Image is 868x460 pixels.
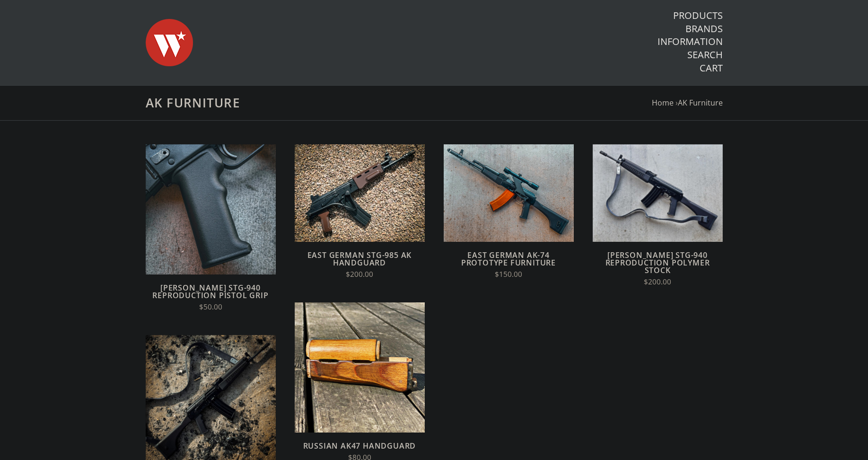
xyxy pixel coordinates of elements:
a: Brands [685,23,723,35]
a: [PERSON_NAME] STG-940 Reproduction Polymer Stock [605,250,710,275]
span: $200.00 [346,269,373,279]
a: AK Furniture [678,97,723,108]
a: East German STG-985 AK Handguard [307,250,412,268]
h1: AK Furniture [146,95,723,111]
span: $150.00 [495,269,522,279]
img: East German AK-74 Prototype Furniture [444,144,574,242]
a: East German AK-74 Prototype Furniture [461,250,556,268]
a: Products [673,9,723,22]
a: Search [687,49,723,61]
img: East German STG-985 AK Handguard [295,144,425,242]
a: Cart [700,62,723,74]
a: Home [652,97,674,108]
img: Warsaw Wood Co. [146,9,193,76]
img: Wieger STG-940 Reproduction Pistol Grip [146,144,276,274]
span: $200.00 [644,277,671,287]
img: Wieger STG-940 Reproduction Polymer Stock [593,144,723,242]
a: Russian AK47 Handguard [303,441,416,451]
a: [PERSON_NAME] STG-940 Reproduction Pistol Grip [152,283,268,301]
li: › [675,97,723,109]
a: Information [658,35,723,48]
span: $50.00 [199,302,222,312]
img: Russian AK47 Handguard [295,302,425,433]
